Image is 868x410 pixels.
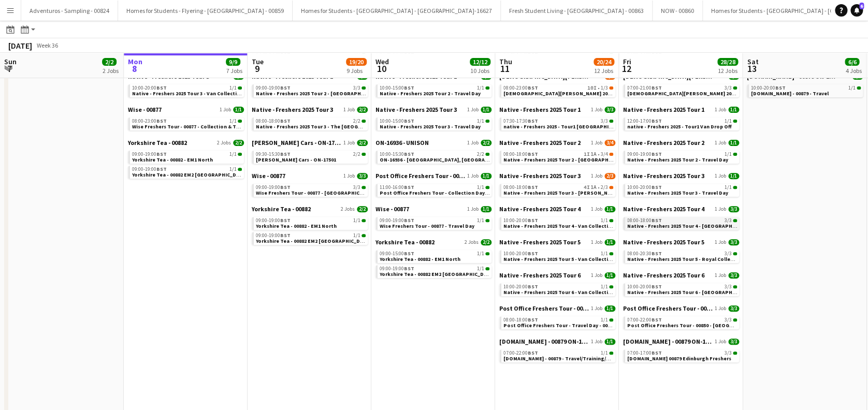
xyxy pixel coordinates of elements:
[477,251,484,256] span: 1/1
[380,185,414,190] span: 11:00-16:00
[380,152,414,157] span: 10:00-15:30
[256,238,371,244] span: Yorkshire Tea - 00882 EM2 Midlands
[728,173,739,179] span: 1/1
[503,85,613,91] div: •
[375,72,491,106] div: Native - Freshers 2025 Tour 21 Job1/110:00-15:00BST1/1Native - Freshers 2025 Tour 2 - Travel Day
[256,151,366,163] a: 09:30-15:30BST2/2[PERSON_NAME] Cars - ON-17501
[503,184,613,196] a: 08:00-18:00BST4I1A•2/3Native - Freshers 2025 Tour 3 - [PERSON_NAME] University
[652,184,662,191] span: BST
[229,85,237,91] span: 1/1
[353,85,360,91] span: 3/3
[404,217,414,224] span: BST
[156,151,167,157] span: BST
[499,304,615,312] a: Post Office Freshers Tour - 008501 Job1/1
[256,119,291,124] span: 08:00-18:00
[503,223,647,229] span: Native - Freshers 2025 Tour 4 - Van Collection & Travel Day
[252,139,368,147] a: [PERSON_NAME] Cars - ON-175011 Job2/2
[404,250,414,257] span: BST
[499,172,615,180] a: Native - Freshers 2025 Tour 31 Job2/3
[499,304,589,312] span: Post Office Freshers Tour - 00850
[653,1,703,21] button: NOW - 00860
[499,205,615,238] div: Native - Freshers 2025 Tour 41 Job1/110:00-20:00BST1/1Native - Freshers 2025 Tour 4 - Van Collect...
[256,85,291,91] span: 09:00-19:00
[380,84,489,96] a: 10:00-15:00BST1/1Native - Freshers 2025 Tour 2 - Travel Day
[604,173,615,179] span: 2/3
[725,85,732,91] span: 3/3
[380,265,489,277] a: 09:00-19:00BST1/1Yorkshire Tea - 00882 EM2 [GEOGRAPHIC_DATA]
[747,72,863,99] div: [DOMAIN_NAME] - 00879 ON-162111 Job1/110:00-20:00BST1/1[DOMAIN_NAME] - 00879 - Travel
[623,172,704,180] span: Native - Freshers 2025 Tour 3
[481,173,491,179] span: 1/1
[252,106,333,113] span: Native - Freshers 2025 Tour 3
[623,205,739,213] a: Native - Freshers 2025 Tour 41 Job3/3
[627,223,754,229] span: Native - Freshers 2025 Tour 4 - University of Salford
[465,239,479,245] span: 2 Jobs
[380,217,489,229] a: 09:00-19:00BST1/1Wise Freshers Tour - 00877 - Travel Day
[591,173,602,179] span: 1 Job
[499,238,615,246] a: Native - Freshers 2025 Tour 51 Job1/1
[375,106,457,113] span: Native - Freshers 2025 Tour 3
[591,272,602,279] span: 1 Job
[627,189,728,196] span: Native - Freshers 2025 Tour 3 - Travel Day
[375,205,409,213] span: Wise - 00877
[627,217,737,229] a: 08:00-18:00BST3/3Native - Freshers 2025 Tour 4 - [GEOGRAPHIC_DATA]
[728,206,739,212] span: 3/3
[132,84,242,96] a: 10:00-20:00BST1/1Native - Freshers 2025 Tour 3 - Van Collection & Travel Day
[604,206,615,212] span: 1/1
[380,85,414,91] span: 10:00-15:00
[848,85,856,91] span: 1/1
[503,152,613,157] div: •
[503,152,538,157] span: 08:00-18:00
[715,173,726,179] span: 1 Job
[132,167,167,172] span: 09:00-19:00
[353,119,360,124] span: 2/2
[499,271,581,279] span: Native - Freshers 2025 Tour 6
[256,189,418,196] span: Wise Freshers Tour - 00877 - St Andrews University
[280,184,291,191] span: BST
[256,233,291,238] span: 09:00-19:00
[499,106,581,113] span: Native - Freshers 2025 Tour 1
[477,119,484,124] span: 1/1
[404,265,414,272] span: BST
[128,106,244,113] a: Wise - 008771 Job1/1
[380,123,481,130] span: Native - Freshers 2025 Tour 3 - Travel Day
[623,172,739,205] div: Native - Freshers 2025 Tour 31 Job1/110:00-20:00BST1/1Native - Freshers 2025 Tour 3 - Travel Day
[499,271,615,279] a: Native - Freshers 2025 Tour 61 Job1/1
[380,151,489,163] a: 10:00-15:30BST2/2ON-16936 - [GEOGRAPHIC_DATA], [GEOGRAPHIC_DATA]
[601,284,608,289] span: 1/1
[477,152,484,157] span: 2/2
[503,284,538,289] span: 10:00-20:00
[627,256,776,262] span: Native - Freshers 2025 Tour 5 - Royal College of Art Freshers
[499,106,615,113] a: Native - Freshers 2025 Tour 11 Job3/3
[604,107,615,113] span: 3/3
[503,123,629,130] span: native - Freshers 2025 - Tour1 Paisley Campus
[156,166,167,172] span: BST
[343,107,355,113] span: 1 Job
[375,106,491,113] a: Native - Freshers 2025 Tour 31 Job1/1
[229,152,237,157] span: 1/1
[725,119,732,124] span: 1/1
[528,151,538,157] span: BST
[499,238,581,246] span: Native - Freshers 2025 Tour 5
[725,185,732,190] span: 1/1
[652,283,662,290] span: BST
[652,118,662,124] span: BST
[404,184,414,191] span: BST
[501,1,653,21] button: Fresh Student Living - [GEOGRAPHIC_DATA] - 00863
[601,251,608,256] span: 1/1
[850,4,863,17] a: 6
[623,139,739,147] a: Native - Freshers 2025 Tour 21 Job1/1
[375,172,491,180] a: Post Office Freshers Tour - 008501 Job1/1
[404,118,414,124] span: BST
[341,206,355,212] span: 2 Jobs
[627,250,737,262] a: 08:00-20:30BST3/3Native - Freshers 2025 Tour 5 - Royal College of Art Freshers
[252,205,368,213] a: Yorkshire Tea - 008822 Jobs2/2
[503,84,613,96] a: 08:00-23:00BST10I•1/3[DEMOGRAPHIC_DATA][PERSON_NAME] 2025 Tour 2 - 00848 - [PERSON_NAME][GEOGRAPH...
[627,84,737,96] a: 07:00-21:00BST3/3[DEMOGRAPHIC_DATA][PERSON_NAME] 2025 Tour 2 - 00848 - [GEOGRAPHIC_DATA]
[715,107,726,113] span: 1 Job
[132,90,276,97] span: Native - Freshers 2025 Tour 3 - Van Collection & Travel Day
[256,156,336,163] span: Wellman Cars - ON-17501
[467,206,479,212] span: 1 Job
[623,106,739,113] a: Native - Freshers 2025 Tour 11 Job1/1
[252,139,341,147] span: Wellman Cars - ON-17501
